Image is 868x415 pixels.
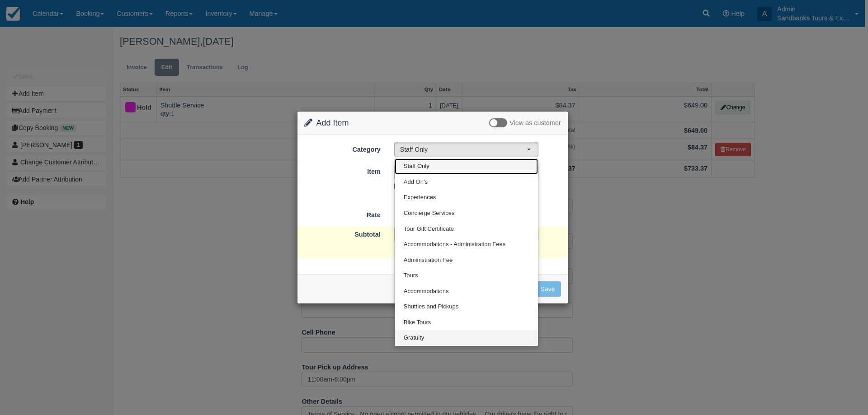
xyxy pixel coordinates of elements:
[404,162,429,171] span: Staff Only
[404,318,431,327] span: Bike Tours
[404,256,453,265] span: Administration Fee
[394,142,538,157] button: Staff Only
[297,207,387,220] label: Rate
[297,142,387,154] label: Category
[404,178,428,187] span: Add On's
[509,120,561,127] span: View as customer
[535,281,561,297] button: Save
[297,227,387,239] label: Subtotal
[316,118,349,127] span: Add Item
[404,271,418,280] span: Tours
[297,164,387,177] label: Item
[404,334,425,342] span: Gratuity
[404,225,454,233] span: Tour Gift Certificate
[400,145,527,154] span: Staff Only
[404,209,455,218] span: Concierge Services
[404,193,436,202] span: Experiences
[404,287,449,296] span: Accommodations
[404,240,505,249] span: Accommodations - Administration Fees
[404,303,458,311] span: Shuttles and Pickups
